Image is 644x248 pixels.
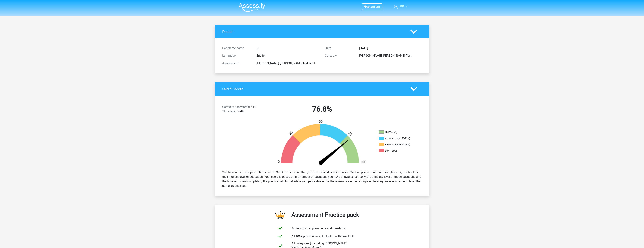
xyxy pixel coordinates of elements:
div: [DATE] [356,46,425,50]
div: 6 / 10 4:46 [219,105,271,115]
div: Date [322,46,356,50]
div: Language [219,53,254,58]
div: Candidate name [219,46,254,50]
li: Above average [379,137,416,140]
a: BB [392,4,408,9]
img: Assessly [239,3,265,12]
div: (50-75%) [401,137,410,140]
div: BB [254,46,322,50]
a: Gopremium [362,4,382,9]
div: [PERSON_NAME] [PERSON_NAME] Test [356,53,425,58]
div: (25-50%) [401,143,410,146]
span: Correctly answered: [222,105,248,109]
div: [PERSON_NAME] [PERSON_NAME] test set 1 [254,61,322,66]
li: Below average [379,143,416,146]
div: Category [322,53,356,58]
span: Go [364,5,368,8]
span: premium [368,5,380,8]
h4: Details [222,30,405,34]
div: (>75%) [390,131,397,134]
div: (<25%) [390,149,397,152]
div: You have achieved a percentile score of 76.8%. This means that you have scored better than 76.8% ... [219,169,425,190]
li: High [379,130,416,134]
li: Low [379,149,416,153]
img: 77.f5bf38bee179.png [271,120,373,167]
span: Time taken: [222,110,238,113]
div: Assessment [219,61,254,66]
h2: 76.8% [274,105,371,114]
span: BB [400,5,404,8]
div: English [254,53,322,58]
h4: Overall score [222,87,405,91]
